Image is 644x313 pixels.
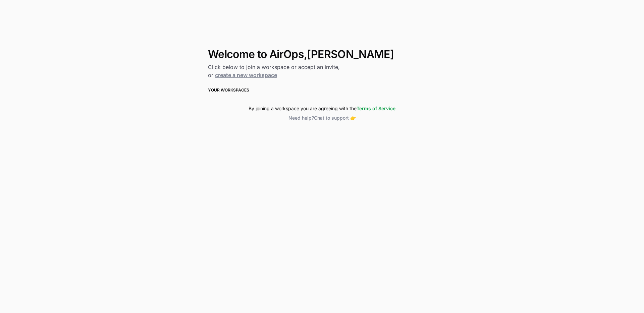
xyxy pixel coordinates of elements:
[357,106,395,111] a: Terms of Service
[215,72,277,78] a: create a new workspace
[208,115,436,121] button: Need help?Chat to support 👉
[208,105,436,112] div: By joining a workspace you are agreeing with the
[208,63,436,79] h2: Click below to join a workspace or accept an invite, or
[314,115,356,121] span: Chat to support 👉
[208,87,436,93] h3: Your Workspaces
[208,48,436,60] h1: Welcome to AirOps, [PERSON_NAME]
[288,115,314,121] span: Need help?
